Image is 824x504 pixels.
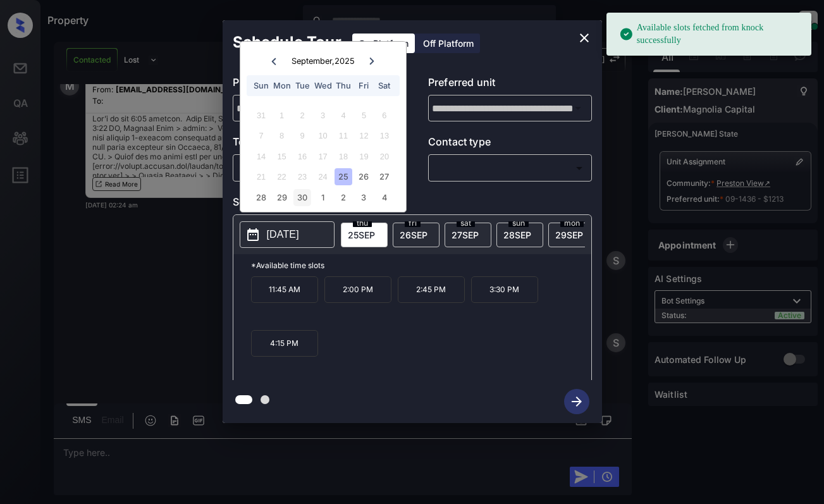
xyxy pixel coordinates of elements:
[236,157,393,178] div: In Person
[445,223,491,247] div: date-select
[417,34,480,53] div: Off Platform
[353,219,372,227] span: thu
[619,16,801,52] div: Available slots fetched from knock successfully
[355,77,372,94] div: Fri
[253,168,270,185] div: Not available Sunday, September 21st, 2025
[405,219,421,227] span: fri
[293,189,311,206] div: Choose Tuesday, September 30th, 2025
[251,254,591,276] p: *Available time slots
[355,148,372,165] div: Not available Friday, September 19th, 2025
[240,221,335,248] button: [DATE]
[273,148,290,165] div: Not available Monday, September 15th, 2025
[452,230,479,240] span: 27 SEP
[341,223,388,247] div: date-select
[335,127,352,144] div: Not available Thursday, September 11th, 2025
[496,223,543,247] div: date-select
[324,276,391,303] p: 2:00 PM
[273,189,290,206] div: Choose Monday, September 29th, 2025
[251,330,318,357] p: 4:15 PM
[560,219,584,227] span: mon
[273,168,290,185] div: Not available Monday, September 22nd, 2025
[293,148,311,165] div: Not available Tuesday, September 16th, 2025
[314,127,331,144] div: Not available Wednesday, September 10th, 2025
[355,127,372,144] div: Not available Friday, September 12th, 2025
[376,168,393,185] div: Choose Saturday, September 27th, 2025
[292,56,355,66] div: September , 2025
[335,189,352,206] div: Choose Thursday, October 2nd, 2025
[293,107,311,124] div: Not available Tuesday, September 2nd, 2025
[273,107,290,124] div: Not available Monday, September 1st, 2025
[273,77,290,94] div: Mon
[314,107,331,124] div: Not available Wednesday, September 3rd, 2025
[293,168,311,185] div: Not available Tuesday, September 23rd, 2025
[293,77,311,94] div: Tue
[335,77,352,94] div: Thu
[233,194,592,214] p: Select slot
[428,134,592,154] p: Contact type
[352,34,415,53] div: On Platform
[348,230,375,240] span: 25 SEP
[400,230,427,240] span: 26 SEP
[244,105,402,207] div: month 2025-09
[428,75,592,95] p: Preferred unit
[457,219,475,227] span: sat
[253,189,270,206] div: Choose Sunday, September 28th, 2025
[503,230,531,240] span: 28 SEP
[293,127,311,144] div: Not available Tuesday, September 9th, 2025
[376,148,393,165] div: Not available Saturday, September 20th, 2025
[508,219,529,227] span: sun
[335,148,352,165] div: Not available Thursday, September 18th, 2025
[548,223,595,247] div: date-select
[376,107,393,124] div: Not available Saturday, September 6th, 2025
[572,25,597,51] button: close
[355,168,372,185] div: Choose Friday, September 26th, 2025
[376,77,393,94] div: Sat
[393,223,440,247] div: date-select
[555,230,583,240] span: 29 SEP
[557,385,597,418] button: btn-next
[314,189,331,206] div: Choose Wednesday, October 1st, 2025
[398,276,465,303] p: 2:45 PM
[314,148,331,165] div: Not available Wednesday, September 17th, 2025
[314,168,331,185] div: Not available Wednesday, September 24th, 2025
[253,127,270,144] div: Not available Sunday, September 7th, 2025
[471,276,538,303] p: 3:30 PM
[314,77,331,94] div: Wed
[355,189,372,206] div: Choose Friday, October 3rd, 2025
[267,227,299,242] p: [DATE]
[273,127,290,144] div: Not available Monday, September 8th, 2025
[223,20,352,65] h2: Schedule Tour
[335,168,352,185] div: Choose Thursday, September 25th, 2025
[335,107,352,124] div: Not available Thursday, September 4th, 2025
[355,107,372,124] div: Not available Friday, September 5th, 2025
[233,75,397,95] p: Preferred community
[253,107,270,124] div: Not available Sunday, August 31st, 2025
[376,127,393,144] div: Not available Saturday, September 13th, 2025
[253,148,270,165] div: Not available Sunday, September 14th, 2025
[253,77,270,94] div: Sun
[251,276,318,303] p: 11:45 AM
[376,189,393,206] div: Choose Saturday, October 4th, 2025
[233,134,397,154] p: Tour type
